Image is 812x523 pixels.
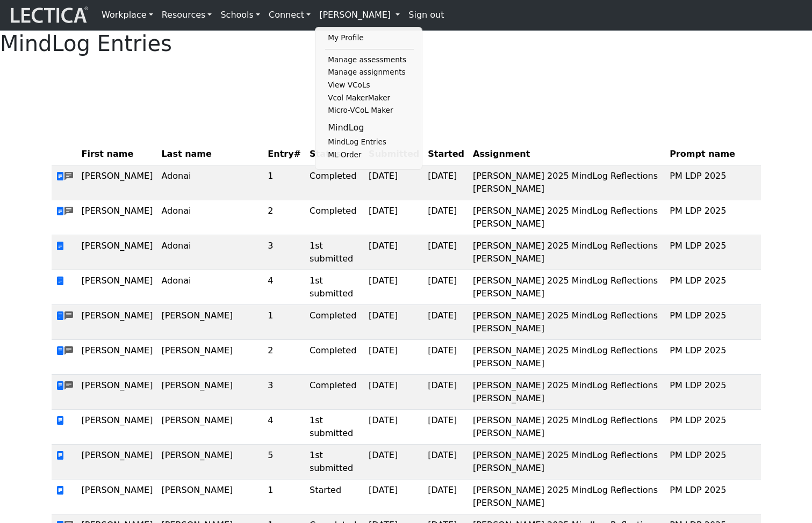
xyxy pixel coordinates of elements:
[64,170,73,183] span: comments
[364,410,423,445] td: [DATE]
[469,143,665,165] th: Assignment
[325,32,414,45] a: My Profile
[665,305,760,340] td: PM LDP 2025
[77,143,157,165] th: First name
[77,165,157,200] td: [PERSON_NAME]
[423,340,469,375] td: [DATE]
[157,410,263,445] td: [PERSON_NAME]
[263,200,305,235] td: 2
[264,4,315,26] a: Connect
[305,375,364,410] td: Completed
[423,305,469,340] td: [DATE]
[423,200,469,235] td: [DATE]
[423,235,469,270] td: [DATE]
[665,445,760,480] td: PM LDP 2025
[469,410,665,445] td: [PERSON_NAME] 2025 MindLog Reflections [PERSON_NAME]
[77,410,157,445] td: [PERSON_NAME]
[469,235,665,270] td: [PERSON_NAME] 2025 MindLog Reflections [PERSON_NAME]
[469,480,665,514] td: [PERSON_NAME] 2025 MindLog Reflections [PERSON_NAME]
[325,92,414,105] a: Vcol MakerMaker
[263,305,305,340] td: 1
[56,171,64,181] span: view
[364,165,423,200] td: [DATE]
[263,165,305,200] td: 1
[77,480,157,514] td: [PERSON_NAME]
[325,120,414,136] li: MindLog
[325,79,414,92] a: View VCoLs
[364,375,423,410] td: [DATE]
[157,480,263,514] td: [PERSON_NAME]
[305,305,364,340] td: Completed
[263,340,305,375] td: 2
[325,104,414,117] a: Micro-VCoL Maker
[157,305,263,340] td: [PERSON_NAME]
[56,485,64,496] span: view
[665,340,760,375] td: PM LDP 2025
[325,32,414,161] ul: [PERSON_NAME]
[423,143,469,165] th: Started
[364,445,423,480] td: [DATE]
[77,235,157,270] td: [PERSON_NAME]
[64,380,73,393] span: comments
[305,480,364,514] td: Started
[364,235,423,270] td: [DATE]
[665,375,760,410] td: PM LDP 2025
[157,340,263,375] td: [PERSON_NAME]
[665,165,760,200] td: PM LDP 2025
[263,480,305,514] td: 1
[305,445,364,480] td: 1st submitted
[404,4,448,26] a: Sign out
[469,165,665,200] td: [PERSON_NAME] 2025 MindLog Reflections [PERSON_NAME]
[364,200,423,235] td: [DATE]
[325,136,414,149] a: MindLog Entries
[423,375,469,410] td: [DATE]
[77,200,157,235] td: [PERSON_NAME]
[77,270,157,305] td: [PERSON_NAME]
[263,270,305,305] td: 4
[665,410,760,445] td: PM LDP 2025
[157,235,263,270] td: Adonai
[305,143,364,165] th: Status
[263,375,305,410] td: 3
[263,445,305,480] td: 5
[157,445,263,480] td: [PERSON_NAME]
[469,270,665,305] td: [PERSON_NAME] 2025 MindLog Reflections [PERSON_NAME]
[8,5,89,25] img: lecticalive
[423,165,469,200] td: [DATE]
[305,200,364,235] td: Completed
[469,340,665,375] td: [PERSON_NAME] 2025 MindLog Reflections [PERSON_NAME]
[56,206,64,216] span: view
[325,54,414,67] a: Manage assessments
[364,480,423,514] td: [DATE]
[423,270,469,305] td: [DATE]
[423,410,469,445] td: [DATE]
[469,375,665,410] td: [PERSON_NAME] 2025 MindLog Reflections [PERSON_NAME]
[157,143,263,165] th: Last name
[64,310,73,323] span: comments
[364,340,423,375] td: [DATE]
[64,345,73,358] span: comments
[305,235,364,270] td: 1st submitted
[665,200,760,235] td: PM LDP 2025
[56,241,64,251] span: view
[216,4,264,26] a: Schools
[305,410,364,445] td: 1st submitted
[157,165,263,200] td: Adonai
[665,480,760,514] td: PM LDP 2025
[469,200,665,235] td: [PERSON_NAME] 2025 MindLog Reflections [PERSON_NAME]
[469,445,665,480] td: [PERSON_NAME] 2025 MindLog Reflections [PERSON_NAME]
[423,480,469,514] td: [DATE]
[364,270,423,305] td: [DATE]
[325,149,414,162] a: ML Order
[56,416,64,426] span: view
[305,270,364,305] td: 1st submitted
[56,381,64,391] span: view
[77,340,157,375] td: [PERSON_NAME]
[77,375,157,410] td: [PERSON_NAME]
[56,276,64,286] span: view
[305,165,364,200] td: Completed
[263,235,305,270] td: 3
[157,270,263,305] td: Adonai
[64,205,73,218] span: comments
[77,305,157,340] td: [PERSON_NAME]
